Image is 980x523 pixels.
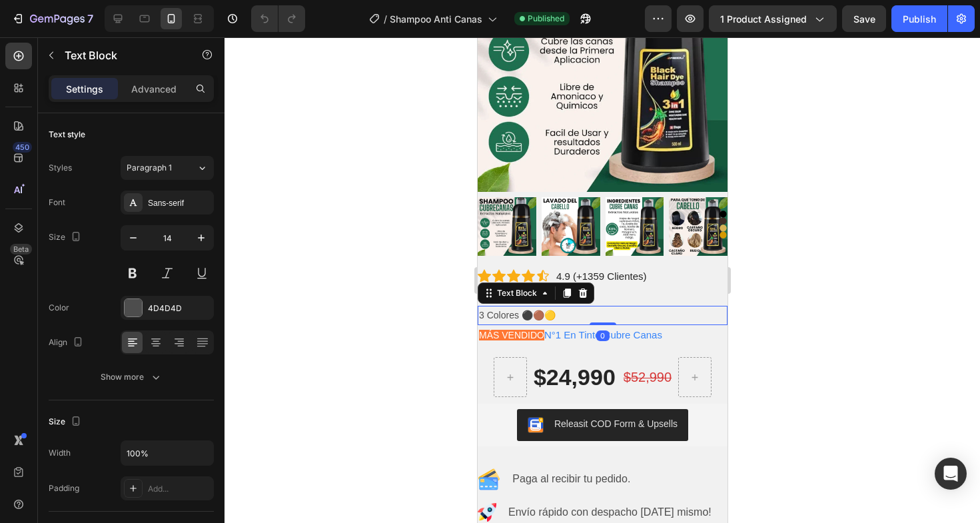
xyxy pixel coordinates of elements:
div: Size [49,413,84,431]
div: Size [49,229,84,247]
p: Settings [66,82,103,96]
div: Styles [49,162,72,174]
p: Text Block [65,47,178,63]
span: 1 product assigned [720,12,807,26]
div: Beta [10,244,32,255]
span: / [384,12,387,26]
iframe: Design area [478,37,728,523]
div: Add... [148,483,211,495]
div: Text style [49,129,85,141]
div: Show more [101,370,163,384]
div: Padding [49,482,79,494]
button: Publish [891,5,947,32]
button: Save [842,5,886,32]
span: Paragraph 1 [127,162,172,174]
input: Auto [121,441,213,465]
div: 450 [13,142,32,153]
div: 4D4D4D [148,302,211,314]
p: Advanced [131,82,177,96]
div: Color [49,302,69,314]
button: Paragraph 1 [121,156,214,180]
span: Save [853,13,875,25]
div: Publish [903,12,936,26]
span: Shampoo Anti Canas [390,12,482,26]
div: Align [49,334,86,352]
div: Font [49,197,65,209]
button: Show more [49,365,214,389]
div: Sans-serif [148,197,211,209]
div: Open Intercom Messenger [935,458,967,490]
button: 7 [5,5,99,32]
span: Published [528,13,564,25]
button: 1 product assigned [709,5,837,32]
div: Width [49,447,71,459]
div: Undo/Redo [251,5,305,32]
p: 7 [87,11,93,27]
